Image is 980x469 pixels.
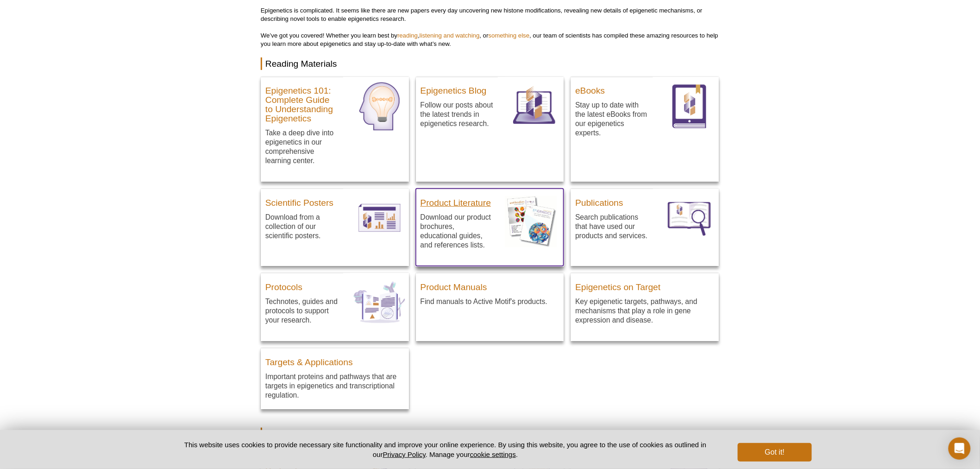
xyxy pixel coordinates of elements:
p: Technotes, guides and protocols to support your research. [265,297,339,325]
a: Epigenetics on Target Key epigenetic targets, pathways, and mechanisms that play a role in gene e... [571,273,719,334]
h3: Publications [575,194,648,208]
h3: Epigenetics on Target [575,278,714,292]
h3: Scientific Posters [265,194,339,208]
p: Key epigenetic targets, pathways, and mechanisms that play a role in gene expression and disease. [575,297,714,325]
a: Product Literature Download our product brochures, educational guides, and references lists. Down... [416,189,564,266]
p: Download from a collection of our scientific posters. [265,212,339,241]
h3: Product Manuals [421,278,559,292]
a: reading [397,32,418,39]
h3: Epigenetics Blog [421,82,494,95]
p: Important proteins and pathways that are targets in epigenetics and transcriptional regulation. [265,372,404,400]
h2: Audio & Video Resources [261,428,719,440]
button: cookie settings [470,450,516,458]
a: Protocols Technotes, guides and protocols to support your research. Protocols [261,273,409,341]
a: Product Manuals Find manuals to Active Motif's products. [416,273,564,316]
a: listening and watching [420,32,480,39]
img: Blog [505,77,564,136]
div: Open Intercom Messenger [949,437,971,460]
a: Targets & Applications Important proteins and pathways that are targets in epigenetics and transc... [261,348,409,409]
img: Publications [660,189,719,247]
img: Download Product Literature [505,189,564,247]
p: Download our product brochures, educational guides, and references lists. [421,212,494,250]
h3: Targets & Applications [265,353,404,367]
p: This website uses cookies to provide necessary site functionality and improve your online experie... [168,440,722,459]
img: eBooks [660,77,719,136]
a: something else [489,32,530,39]
a: Epigenetics 101: Complete Guide to Understanding Epigenetics Take a deep dive into epigenetics in... [261,77,409,182]
img: Posters [350,189,409,247]
p: Stay up to date with the latest eBooks from our epigenetics experts. [575,100,648,138]
img: Epigenetics Learning Center [350,77,409,136]
p: Follow our posts about the latest trends in epigenetics research. [421,100,494,128]
a: Epigenetics Blog Follow our posts about the latest trends in epigenetics research. Blog [416,77,564,145]
h3: Protocols [265,278,339,292]
a: Publications Search publications that have used our products and services. Publications [571,189,719,257]
p: Take a deep dive into epigenetics in our comprehensive learning center. [265,128,339,165]
h3: eBooks [575,82,648,95]
h3: Epigenetics 101: Complete Guide to Understanding Epigenetics [265,82,339,123]
h2: Reading Materials [261,57,719,70]
a: eBooks Stay up to date with the latest eBooks from our epigenetics experts. eBooks [571,77,719,154]
button: Got it! [738,443,812,462]
p: Search publications that have used our products and services. [575,212,648,241]
a: Scientific Posters Download from a collection of our scientific posters. Posters [261,189,409,257]
h3: Product Literature [421,194,494,208]
p: Epigenetics is complicated. It seems like there are new papers every day uncovering new histone m... [261,6,719,48]
img: Protocols [350,273,409,332]
p: Find manuals to Active Motif's products. [421,297,559,306]
a: Privacy Policy [383,450,426,458]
